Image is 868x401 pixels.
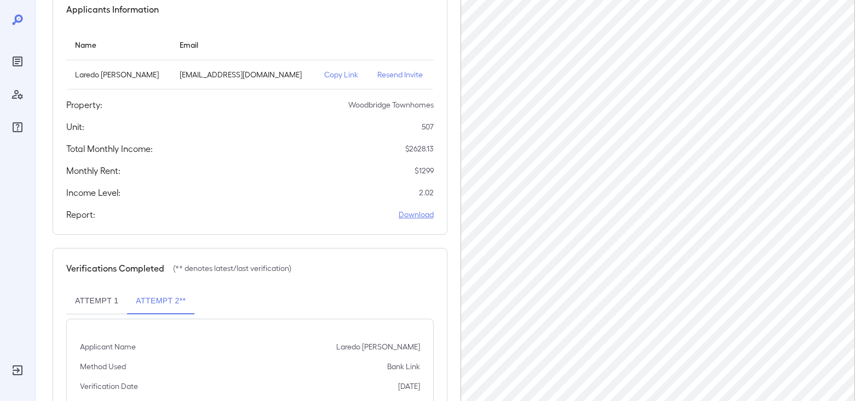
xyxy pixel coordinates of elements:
[66,98,102,111] h5: Property:
[66,3,159,16] h5: Applicants Information
[9,86,26,103] div: Manage Users
[66,29,434,89] table: simple table
[405,143,434,154] p: $ 2628.13
[66,208,95,221] h5: Report:
[415,165,434,176] p: $ 1299
[180,69,306,80] p: [EMAIL_ADDRESS][DOMAIN_NAME]
[66,186,120,199] h5: Income Level:
[377,69,425,80] p: Resend Invite
[66,29,171,60] th: Name
[9,362,26,379] div: Log Out
[66,288,127,314] button: Attempt 1
[422,121,434,132] p: 507
[387,361,420,372] p: Bank Link
[66,164,120,177] h5: Monthly Rent:
[336,341,420,352] p: Laredo [PERSON_NAME]
[66,262,164,275] h5: Verifications Completed
[80,381,138,392] p: Verification Date
[324,69,360,80] p: Copy Link
[348,99,434,110] p: Woodbridge Townhomes
[9,118,26,136] div: FAQ
[399,209,434,220] a: Download
[9,53,26,70] div: Reports
[127,288,194,314] button: Attempt 2**
[80,341,136,352] p: Applicant Name
[66,120,84,133] h5: Unit:
[171,29,315,60] th: Email
[75,69,162,80] p: Laredo [PERSON_NAME]
[66,142,153,155] h5: Total Monthly Income:
[173,263,291,274] p: (** denotes latest/last verification)
[398,381,420,392] p: [DATE]
[80,361,126,372] p: Method Used
[419,187,434,198] p: 2.02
